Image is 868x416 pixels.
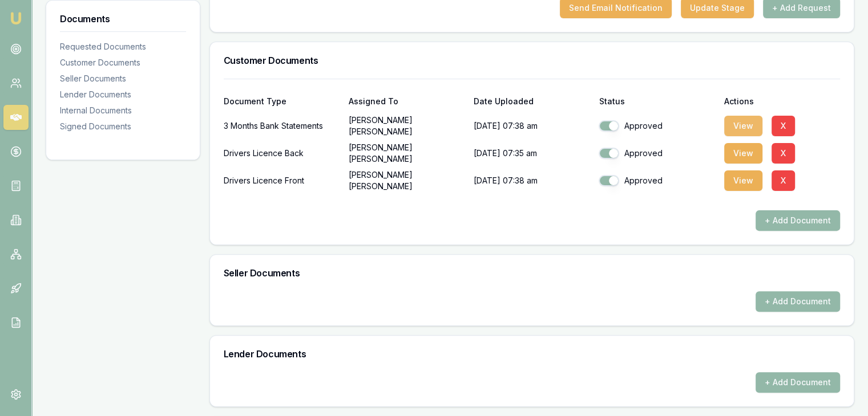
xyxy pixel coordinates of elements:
[756,372,840,393] button: + Add Document
[60,57,186,68] div: Customer Documents
[60,41,186,52] div: Requested Documents
[599,175,714,186] div: Approved
[60,73,186,84] div: Seller Documents
[349,142,465,165] p: [PERSON_NAME] [PERSON_NAME]
[349,97,465,105] div: Assigned To
[772,116,795,136] button: X
[60,121,186,132] div: Signed Documents
[224,349,840,358] h3: Lender Documents
[60,14,186,23] h3: Documents
[224,142,340,165] div: Drivers Licence Back
[599,97,714,105] div: Status
[756,210,840,231] button: + Add Document
[224,56,840,65] h3: Customer Documents
[756,291,840,312] button: + Add Document
[772,170,795,191] button: X
[224,268,840,278] h3: Seller Documents
[474,142,590,165] p: [DATE] 07:35 am
[599,148,714,159] div: Approved
[224,115,340,137] div: 3 Months Bank Statements
[349,115,465,137] p: [PERSON_NAME] [PERSON_NAME]
[474,115,590,137] p: [DATE] 07:38 am
[599,120,714,132] div: Approved
[224,169,340,192] div: Drivers Licence Front
[724,97,840,105] div: Actions
[474,97,590,105] div: Date Uploaded
[60,89,186,100] div: Lender Documents
[349,169,465,192] p: [PERSON_NAME] [PERSON_NAME]
[724,116,762,136] button: View
[772,143,795,164] button: X
[60,105,186,116] div: Internal Documents
[724,143,762,164] button: View
[224,97,340,105] div: Document Type
[9,11,23,25] img: emu-icon-u.png
[474,169,590,192] p: [DATE] 07:38 am
[724,170,762,191] button: View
